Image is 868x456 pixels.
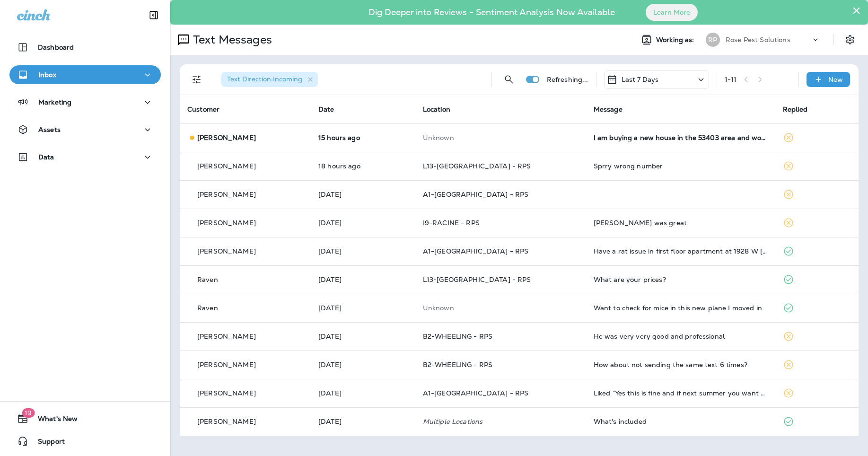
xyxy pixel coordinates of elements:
[646,4,698,21] button: Learn More
[594,304,768,312] div: Want to check for mice in this new plane I moved in
[318,105,334,114] span: Date
[423,418,579,425] p: Multiple Locations
[594,134,768,141] div: I am buying a new house in the 53403 area and would like to get a quote on pest prevention servic...
[189,33,272,47] p: Text Messages
[318,247,408,255] p: Oct 2, 2025 12:31 PM
[423,275,531,284] span: L13-[GEOGRAPHIC_DATA] - RPS
[423,389,529,397] span: A1-[GEOGRAPHIC_DATA] - RPS
[594,219,768,227] div: Donald was great
[423,162,531,170] span: L13-[GEOGRAPHIC_DATA] - RPS
[318,162,408,170] p: Oct 7, 2025 12:47 PM
[318,361,408,368] p: Oct 1, 2025 04:26 PM
[28,438,65,449] span: Support
[197,162,256,170] p: [PERSON_NAME]
[221,72,318,87] div: Text Direction:Incoming
[423,105,450,114] span: Location
[423,332,492,341] span: B2-WHEELING - RPS
[783,105,807,114] span: Replied
[9,93,161,112] button: Marketing
[318,333,408,340] p: Oct 1, 2025 04:38 PM
[197,134,256,141] p: [PERSON_NAME]
[622,76,659,83] p: Last 7 Days
[197,304,218,312] p: Raven
[9,65,161,84] button: Inbox
[500,70,518,89] button: Search Messages
[197,389,256,397] p: [PERSON_NAME]
[318,134,408,141] p: Oct 7, 2025 03:35 PM
[197,333,256,340] p: [PERSON_NAME]
[318,219,408,227] p: Oct 3, 2025 01:03 PM
[594,105,623,114] span: Message
[594,333,768,340] div: He was very very good and professional
[594,162,768,170] div: Sprry wrong number
[38,126,61,133] p: Assets
[197,219,256,227] p: [PERSON_NAME]
[197,191,256,198] p: [PERSON_NAME]
[828,76,843,83] p: New
[38,153,54,161] p: Data
[318,191,408,198] p: Oct 5, 2025 06:16 AM
[9,38,161,57] button: Dashboard
[197,418,256,425] p: [PERSON_NAME]
[227,75,302,83] span: Text Direction : Incoming
[9,120,161,139] button: Assets
[594,276,768,283] div: What are your prices?
[187,70,206,89] button: Filters
[423,134,579,141] p: This customer does not have a last location and the phone number they messaged is not assigned to...
[423,247,529,255] span: A1-[GEOGRAPHIC_DATA] - RPS
[341,11,642,14] p: Dig Deeper into Reviews - Sentiment Analysis Now Available
[547,76,588,83] p: Refreshing...
[9,432,161,451] button: Support
[140,6,167,25] button: Collapse Sidebar
[706,33,720,47] div: RP
[594,418,768,425] div: What's included
[38,98,71,106] p: Marketing
[318,389,408,397] p: Oct 1, 2025 10:47 AM
[197,276,218,283] p: Raven
[852,3,861,18] button: Close
[38,44,74,51] p: Dashboard
[423,360,492,369] span: B2-WHEELING - RPS
[423,190,529,199] span: A1-[GEOGRAPHIC_DATA] - RPS
[318,276,408,283] p: Oct 2, 2025 07:43 AM
[318,304,408,312] p: Oct 2, 2025 01:20 AM
[318,418,408,425] p: Sep 30, 2025 10:28 AM
[197,361,256,368] p: [PERSON_NAME]
[726,36,790,44] p: Rose Pest Solutions
[197,247,256,255] p: [PERSON_NAME]
[842,31,859,48] button: Settings
[594,361,768,368] div: How about not sending the same text 6 times?
[187,105,219,114] span: Customer
[423,219,480,227] span: I9-RACINE - RPS
[22,408,35,418] span: 19
[38,71,56,79] p: Inbox
[28,415,78,426] span: What's New
[725,76,737,83] div: 1 - 11
[594,247,768,255] div: Have a rat issue in first floor apartment at 1928 W Huron. I have an account - Megan Everett. I’d...
[423,304,579,312] p: This customer does not have a last location and the phone number they messaged is not assigned to...
[9,148,161,167] button: Data
[656,36,696,44] span: Working as:
[9,409,161,428] button: 19What's New
[594,389,768,397] div: Liked “Yes this is fine and if next summer you want to get maintenance started, we can get that s...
